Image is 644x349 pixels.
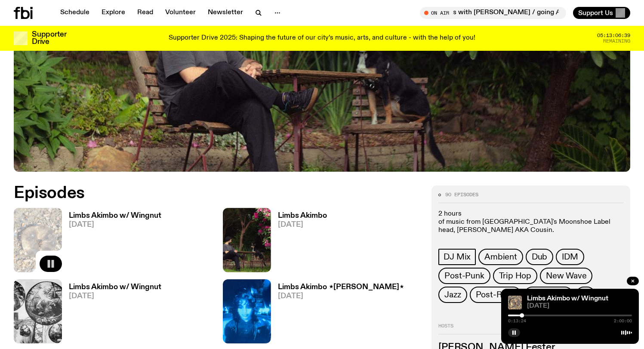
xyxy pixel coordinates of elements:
span: [DATE] [278,221,327,229]
a: IDM [556,249,584,265]
h2: Hosts [438,324,623,334]
span: Post-Punk [444,271,484,281]
a: Schedule [55,7,95,19]
h3: Limbs Akimbo [278,212,327,219]
a: Limbs Akimbo w/ Wingnut[DATE] [62,212,161,272]
button: +2 [576,287,595,303]
a: Newsletter [203,7,248,19]
a: Shoegaze [524,287,573,303]
a: Limbs Akimbo ⋆[PERSON_NAME]⋆[DATE] [271,284,404,343]
a: Limbs Akimbo w/ Wingnut [527,295,608,302]
span: DJ Mix [444,252,471,262]
span: 90 episodes [445,192,478,197]
img: Image from 'Domebooks: Reflecting on Domebook 2' by Lloyd Kahn [14,279,62,343]
p: 2 hours of music from [GEOGRAPHIC_DATA]'s Moonshoe Label head, [PERSON_NAME] AKA Cousin. [438,210,623,235]
span: Post-Rock [476,290,515,300]
span: [DATE] [527,303,632,309]
a: Trip Hop [493,268,537,284]
span: Trip Hop [499,271,531,281]
p: Supporter Drive 2025: Shaping the future of our city’s music, arts, and culture - with the help o... [169,34,475,42]
h3: Limbs Akimbo w/ Wingnut [69,284,161,291]
h3: Limbs Akimbo w/ Wingnut [69,212,161,219]
span: 2:00:00 [614,319,632,323]
a: Post-Rock [470,287,521,303]
span: 05:13:06:39 [597,33,630,38]
a: Limbs Akimbo[DATE] [271,212,327,272]
span: Remaining [603,39,630,43]
a: New Wave [540,268,592,284]
span: [DATE] [69,221,161,229]
a: Volunteer [160,7,201,19]
span: IDM [562,252,578,262]
img: Jackson sits at an outdoor table, legs crossed and gazing at a black and brown dog also sitting a... [223,208,271,272]
span: Dub [532,252,547,262]
span: Support Us [578,9,613,17]
button: Support Us [573,7,630,19]
a: Ambient [478,249,523,265]
button: On AirMornings with [PERSON_NAME] / going All Out [420,7,566,19]
a: Read [132,7,158,19]
span: 0:13:24 [508,319,526,323]
a: Limbs Akimbo w/ Wingnut[DATE] [62,284,161,343]
h3: Limbs Akimbo ⋆[PERSON_NAME]⋆ [278,284,404,291]
span: [DATE] [69,293,161,300]
a: Jazz [438,287,467,303]
span: Ambient [484,252,517,262]
span: [DATE] [278,293,404,300]
h2: Episodes [14,185,421,201]
span: New Wave [546,271,586,281]
a: Explore [96,7,130,19]
h3: Supporter Drive [32,31,66,46]
a: Post-Punk [438,268,490,284]
a: Dub [526,249,553,265]
span: Jazz [444,290,461,300]
a: DJ Mix [438,249,476,265]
